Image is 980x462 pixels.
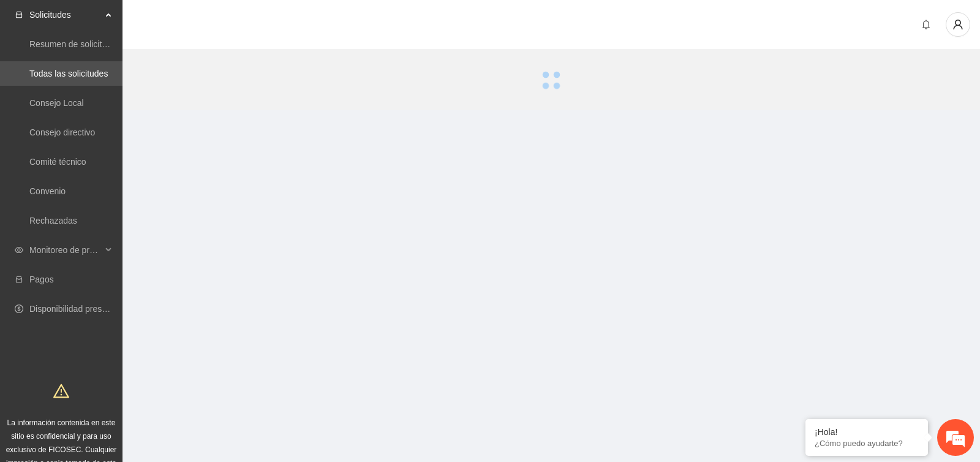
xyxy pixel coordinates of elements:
[29,69,108,78] a: Todas las solicitudes
[815,439,919,448] p: ¿Cómo puedo ayudarte?
[917,20,935,29] span: bell
[29,98,84,108] a: Consejo Local
[29,275,54,284] a: Pagos
[15,246,23,254] span: eye
[916,15,936,34] button: bell
[29,127,95,137] a: Consejo directivo
[815,427,919,437] div: ¡Hola!
[29,2,102,27] span: Solicitudes
[29,157,86,167] a: Comité técnico
[29,186,66,196] a: Convenio
[29,304,134,314] a: Disponibilidad presupuestal
[29,39,167,49] a: Resumen de solicitudes por aprobar
[29,238,102,262] span: Monitoreo de proyectos
[29,216,77,225] a: Rechazadas
[53,383,69,399] span: warning
[946,12,970,37] button: user
[15,10,23,19] span: inbox
[946,19,970,30] span: user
